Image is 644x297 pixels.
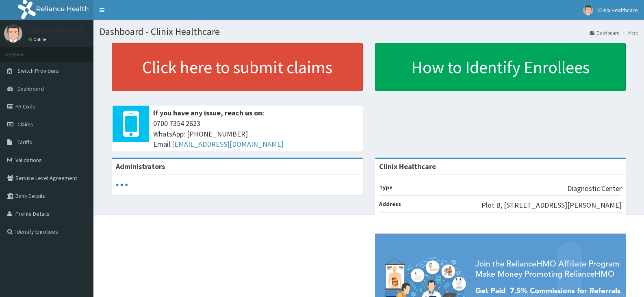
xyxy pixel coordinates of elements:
p: Clinix Healthcare [28,26,83,34]
b: Administrators [116,162,165,171]
a: Dashboard [590,29,620,36]
img: User Image [583,5,593,15]
p: Plot B, [STREET_ADDRESS][PERSON_NAME] [481,200,622,210]
span: 0700 7354 2623 WhatsApp: [PHONE_NUMBER] Email: [153,118,359,150]
b: Address [379,200,401,208]
span: Switch Providers [17,67,59,74]
li: Here [620,29,638,36]
span: Clinix Healthcare [598,7,638,14]
strong: Clinix Healthcare [379,162,436,171]
a: [EMAIL_ADDRESS][DOMAIN_NAME] [172,139,284,149]
b: If you have any issue, reach us on: [153,108,264,117]
a: How to Identify Enrollees [375,43,626,91]
a: Online [28,37,48,42]
b: Type [379,184,392,191]
a: Click here to submit claims [112,43,363,91]
span: Dashboard [17,85,44,92]
span: Tariffs [17,139,32,146]
p: Diagnostic Center [567,183,622,194]
svg: audio-loading [116,179,128,191]
img: User Image [4,24,22,43]
span: Claims [17,121,33,128]
h1: Dashboard - Clinix Healthcare [100,26,638,37]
